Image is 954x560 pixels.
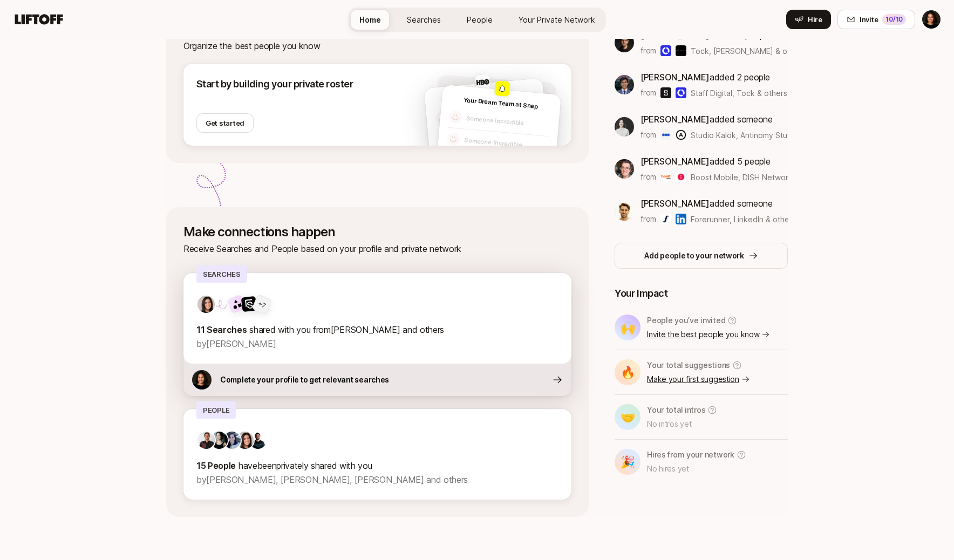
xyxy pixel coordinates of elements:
img: default-avatar.svg [448,110,462,124]
img: Staff Digital [660,87,671,98]
img: 71d7b91d_d7cb_43b4_a7ea_a9b2f2cc6e03.jpg [236,432,254,449]
img: Krista Jackson [922,10,941,29]
a: People [458,10,501,30]
p: No intros yet [647,418,717,431]
p: added someone [640,196,788,210]
p: Your total intros [647,404,705,416]
span: People [467,15,493,24]
p: from [640,170,656,183]
img: LinkedIn [676,214,686,224]
p: from [640,44,656,57]
span: Boost Mobile, DISH Network & others [691,173,825,182]
p: added someone [640,112,788,126]
span: Forerunner, LinkedIn & others [691,214,788,225]
strong: 11 Searches [196,324,247,335]
a: Home [351,10,390,30]
span: Home [359,15,381,24]
img: cd308863_ebbf_498e_89c6_0fd023888b3e.jpg [615,201,634,221]
p: added 2 people [640,70,787,84]
div: 10 /10 [882,14,906,25]
p: from [640,213,656,226]
a: Searches [398,10,449,30]
p: Invite the best people you know [647,328,770,341]
a: Your Private Network [510,10,604,30]
img: Boost Mobile [660,172,671,182]
img: f3789128_d726_40af_ba80_c488df0e0488.jpg [223,432,241,449]
img: Tock [660,45,671,56]
img: e6f15255_3297_4de5_910a_a365b9da7e23.jpg [494,80,510,97]
div: + 7 [257,298,268,310]
span: by [PERSON_NAME], [PERSON_NAME], [PERSON_NAME] and others [196,474,468,485]
p: Your total suggestions [647,359,730,372]
p: added 5 people [640,154,788,168]
img: 9855da0f_71f0_4233_ab28_8b55936399f6.jpg [192,370,212,390]
img: default-avatar.svg [437,133,451,147]
button: Krista Jackson [922,10,941,29]
img: Mac Duggal [676,45,686,56]
img: Forerunner [660,214,671,224]
p: Start by building your private roster [196,77,353,92]
img: Slingshot AI [241,296,257,312]
button: Invite10/10 [837,10,915,29]
p: Complete your profile to get relevant searches [220,373,389,386]
img: Tock [676,87,686,98]
span: Invite [860,14,878,25]
p: Someone incredible [466,113,550,131]
span: Tock, [PERSON_NAME] & others [691,45,788,57]
p: People [196,401,236,419]
img: 4640b0e7_2b03_4c4f_be34_fa460c2e5c38.jpg [615,75,634,94]
span: [PERSON_NAME] [640,114,710,125]
p: Your Impact [615,286,788,301]
strong: 15 People [196,460,236,471]
span: [PERSON_NAME] [640,198,710,209]
span: shared with you from [PERSON_NAME] and others [249,324,444,335]
img: 7fa8ee50_98a0_4a09_af6e_590714374e12.jpg [475,74,491,90]
img: 539a6eb7_bc0e_4fa2_8ad9_ee091919e8d1.jpg [210,432,228,449]
div: 🔥 [615,359,640,385]
img: default-avatar.svg [435,111,449,125]
img: 71d7b91d_d7cb_43b4_a7ea_a9b2f2cc6e03.jpg [197,296,215,313]
p: Organize the best people you know [183,39,571,53]
button: Get started [196,113,254,133]
div: 🎉 [615,449,640,475]
p: Receive Searches and People based on your profile and private network [183,242,571,256]
div: 🙌 [615,315,640,340]
p: by [PERSON_NAME] [196,337,558,351]
img: ACg8ocIkDTL3-aTJPCC6zF-UTLIXBF4K0l6XE8Bv4u6zd-KODelM=s160-c [249,432,267,449]
img: Studio Kalok [660,129,671,140]
div: 🤝 [615,404,640,430]
p: No hires yet [647,462,746,475]
button: Hire [786,10,831,29]
p: from [640,86,656,99]
span: Your Private Network [519,15,595,24]
p: Make connections happen [183,224,571,240]
span: have been [238,460,276,471]
img: ACg8ocKfD4J6FzG9_HAYQ9B8sLvPSEBLQEDmbHTY_vjoi9sRmV9s2RKt=s160-c [197,432,215,449]
span: Studio Kalok, Antinomy Studio & others [691,131,831,140]
span: Hire [808,14,822,25]
span: Staff Digital, Tock & others [691,87,787,99]
p: from [640,128,656,141]
p: Hires from your network [647,448,734,461]
span: [PERSON_NAME] [640,72,710,83]
a: Make your first suggestion [647,373,750,386]
img: Antinomy Studio [676,129,686,140]
img: ACg8ocLkLr99FhTl-kK-fHkDFhetpnfS0fTAm4rmr9-oxoZ0EDUNs14=s160-c [615,33,634,52]
p: Searches [196,265,247,283]
p: People you’ve invited [647,314,725,327]
button: Add people to your network [615,243,788,269]
p: Add people to your network [644,249,744,262]
span: Searches [407,15,441,24]
p: privately shared with you [196,459,558,473]
img: 5e66e46e_1436_4bf1_a658_f97e6bd91af6.jpg [615,117,634,136]
img: c551205c_2ef0_4c80_93eb_6f7da1791649.jpg [615,159,634,179]
p: Someone incredible [464,135,549,153]
span: Your Dream Team at Snap [464,96,539,110]
span: [PERSON_NAME] [640,156,710,167]
img: DISH Network [676,172,686,182]
img: default-avatar.svg [447,132,461,146]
